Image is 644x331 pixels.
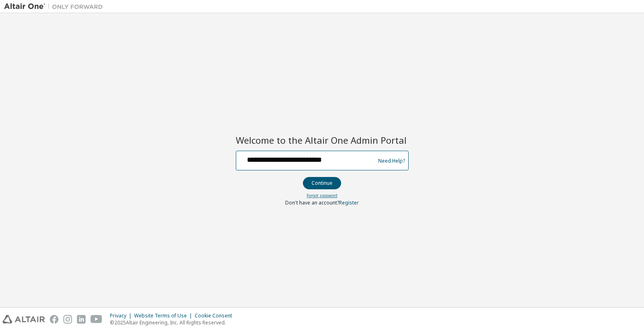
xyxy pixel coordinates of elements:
[378,161,405,161] a: Need Help?
[195,313,237,319] div: Cookie Consent
[285,199,339,206] span: Don't have an account?
[134,313,195,319] div: Website Terms of Use
[91,315,102,324] img: youtube.svg
[63,315,72,324] img: instagram.svg
[50,315,58,324] img: facebook.svg
[307,193,337,198] a: Forgot password
[339,199,359,206] a: Register
[303,177,341,189] button: Continue
[2,315,45,324] img: altair_logo.svg
[110,319,237,326] p: © 2025 Altair Engineering, Inc. All Rights Reserved.
[236,134,409,146] h2: Welcome to the Altair One Admin Portal
[77,315,86,324] img: linkedin.svg
[4,2,107,11] img: Altair One
[110,313,134,319] div: Privacy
